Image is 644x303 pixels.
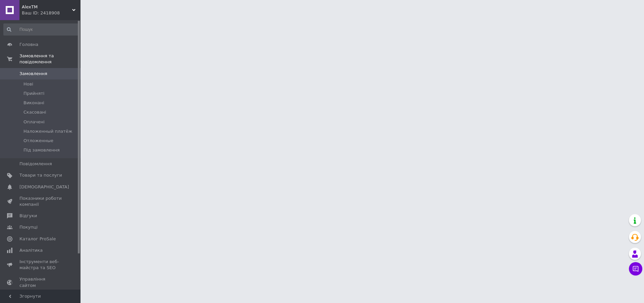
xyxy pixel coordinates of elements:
span: Управління сайтом [19,276,62,288]
div: Ваш ID: 2418908 [22,10,80,16]
span: Замовлення [19,71,47,77]
span: Товари та послуги [19,172,62,178]
span: Прийняті [23,90,44,97]
span: Отложенные [23,138,53,144]
span: Каталог ProSale [19,236,56,242]
span: Головна [19,42,38,48]
span: Аналітика [19,247,43,253]
span: Показники роботи компанії [19,195,62,207]
span: Виконані [23,100,44,106]
input: Пошук [3,23,79,36]
span: AlexTM [22,4,72,10]
span: Під замовлення [23,147,60,153]
span: Скасовані [23,109,46,115]
span: Наложенный платёж [23,128,72,134]
span: Інструменти веб-майстра та SEO [19,259,62,271]
span: Покупці [19,224,38,230]
span: [DEMOGRAPHIC_DATA] [19,184,69,190]
span: Повідомлення [19,161,52,167]
button: Чат з покупцем [629,262,642,276]
span: Замовлення та повідомлення [19,53,80,65]
span: Оплачені [23,119,45,125]
span: Відгуки [19,213,37,219]
span: Нові [23,81,33,87]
